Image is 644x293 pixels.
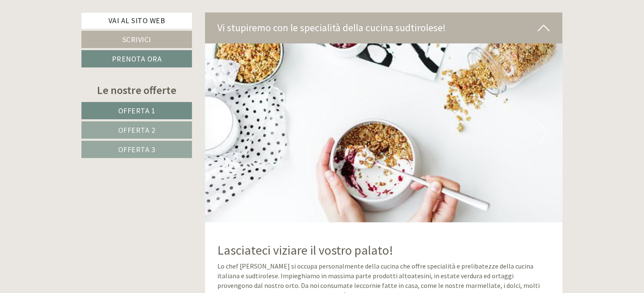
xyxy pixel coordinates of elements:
[205,12,563,43] div: Vi stupiremo con le specialità della cucina sudtirolese!
[118,125,156,135] span: Offerta 2
[81,50,192,67] a: Prenota ora
[150,6,183,21] div: lunedì
[13,24,124,31] div: Inso Sonnenheim
[539,122,548,143] button: Next
[81,82,192,98] div: Le nostre offerte
[81,31,192,48] a: Scrivici
[81,13,192,29] a: Vai al sito web
[13,41,124,47] small: 14:25
[118,145,156,154] span: Offerta 3
[6,23,128,48] div: Buon giorno, come possiamo aiutarla?
[118,106,156,116] span: Offerta 1
[218,243,550,257] h2: Lasciateci viziare il vostro palato!
[220,122,229,143] button: Previous
[288,220,333,237] button: Invia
